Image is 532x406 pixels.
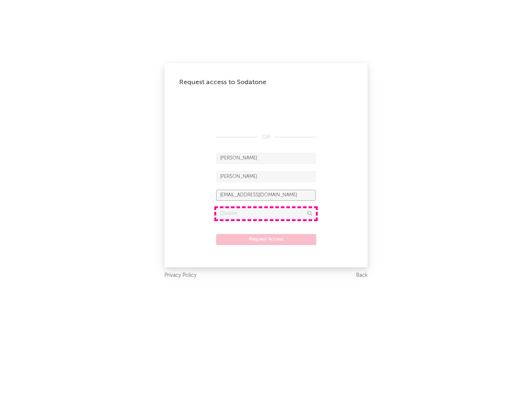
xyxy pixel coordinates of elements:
[164,271,197,280] a: Privacy Policy
[216,190,316,201] input: Email
[216,234,316,245] button: Request Access
[179,78,353,87] div: Request access to Sodatone
[216,133,316,142] div: OR
[216,208,316,219] input: Division
[356,271,368,280] a: Back
[216,171,316,182] input: Last Name
[216,153,316,164] input: First Name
